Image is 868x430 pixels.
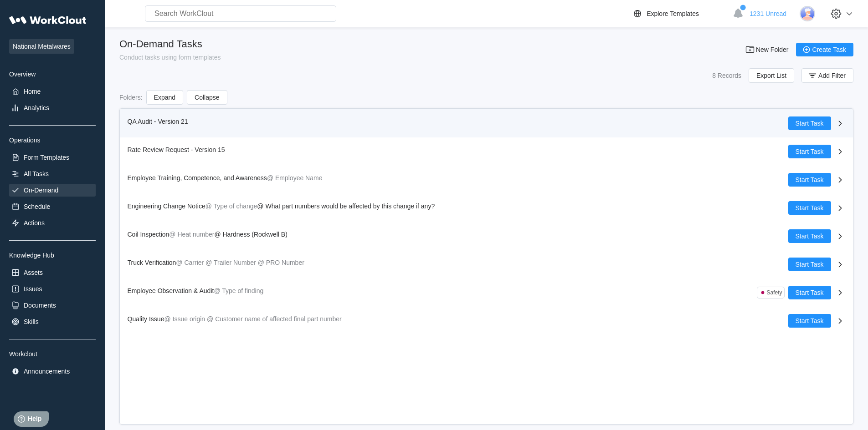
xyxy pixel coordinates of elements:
a: Quality Issue@ Issue origin@ Customer name of affected final part numberStart Task [120,307,853,335]
button: Start Task [788,286,831,299]
span: Add Filter [818,72,846,79]
input: Search WorkClout [145,5,336,22]
span: Employee Observation & Audit [128,287,214,294]
button: Start Task [788,258,831,271]
span: QA Audit - Version 21 [128,118,188,125]
span: Quality Issue [128,315,164,323]
mark: @ Employee Name [267,174,323,182]
button: Add Filter [801,68,853,83]
mark: @ Type of change [205,202,257,210]
div: On-Demand [24,187,58,194]
span: National Metalwares [9,39,74,54]
a: Issues [9,283,96,295]
button: Start Task [788,201,831,215]
button: Start Task [788,116,831,130]
button: New Folder [740,43,796,56]
div: Operations [9,137,96,144]
a: QA Audit - Version 21Start Task [120,109,853,137]
button: Start Task [788,314,831,328]
div: Explore Templates [647,10,699,17]
span: Create Task [812,46,846,53]
span: Expand [154,94,175,101]
button: Start Task [788,145,831,158]
a: All Tasks [9,167,96,180]
span: Engineering Change Notice [128,202,205,210]
div: Form Templates [24,154,69,161]
a: Skills [9,315,96,328]
span: Start Task [796,148,824,155]
button: Expand [146,90,183,105]
button: Start Task [788,229,831,243]
div: Announcements [24,368,70,375]
span: 1231 Unread [750,10,786,17]
mark: @ PRO Number [258,259,304,266]
button: Create Task [796,43,853,56]
mark: @ Heat number [169,231,214,238]
a: Assets [9,266,96,279]
span: Start Task [796,205,824,211]
div: Analytics [24,104,49,111]
div: Workclout [9,350,96,358]
a: Employee Observation & Audit@ Type of findingSafetyStart Task [120,278,853,307]
div: Skills [24,318,39,325]
div: Issues [24,285,42,293]
mark: @ Customer name of affected final part number [207,315,342,323]
a: Truck Verification@ Carrier@ Trailer Number@ PRO NumberStart Task [120,250,853,278]
div: Assets [24,269,43,276]
img: user-3.png [800,6,815,21]
div: All Tasks [24,170,49,177]
div: Conduct tasks using form templates [119,54,221,61]
div: Knowledge Hub [9,252,96,259]
a: Schedule [9,200,96,213]
button: Export List [749,68,794,83]
span: Employee Training, Competence, and Awareness [128,174,267,182]
a: Coil Inspection@ Heat number@ Hardness (Rockwell B)Start Task [120,222,853,250]
mark: @ Trailer Number [205,259,256,266]
mark: @ Carrier [176,259,204,266]
a: Analytics [9,101,96,114]
span: Rate Review Request - Version 15 [128,146,225,153]
div: Home [24,88,41,95]
span: Start Task [796,289,824,296]
button: Start Task [788,173,831,187]
div: On-Demand Tasks [119,38,221,50]
span: Export List [756,72,786,79]
div: Schedule [24,203,50,210]
span: Start Task [796,177,824,183]
button: Collapse [187,90,227,105]
a: Documents [9,299,96,312]
span: Collapse [195,94,219,101]
span: New Folder [756,46,789,53]
a: Rate Review Request - Version 15Start Task [120,137,853,166]
div: 8 Records [712,72,741,79]
a: On-Demand [9,184,96,197]
span: Start Task [796,120,824,126]
span: Start Task [796,233,824,239]
span: Start Task [796,318,824,324]
mark: @ Issue origin [164,315,205,323]
span: @ What part numbers would be affected by this change if any? [257,202,435,210]
div: Folders : [119,94,143,101]
a: Explore Templates [632,8,728,19]
span: Truck Verification [128,259,176,266]
a: Announcements [9,365,96,378]
a: Engineering Change Notice@ Type of change@ What part numbers would be affected by this change if ... [120,194,853,222]
mark: @ Type of finding [214,287,263,294]
div: Documents [24,302,56,309]
div: Actions [24,219,45,227]
span: Start Task [796,261,824,268]
span: Coil Inspection [128,231,169,238]
a: Form Templates [9,151,96,164]
span: @ Hardness (Rockwell B) [214,231,287,238]
a: Actions [9,217,96,229]
div: Overview [9,71,96,78]
a: Home [9,85,96,98]
a: Employee Training, Competence, and Awareness@ Employee NameStart Task [120,166,853,194]
div: Safety [766,289,782,296]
